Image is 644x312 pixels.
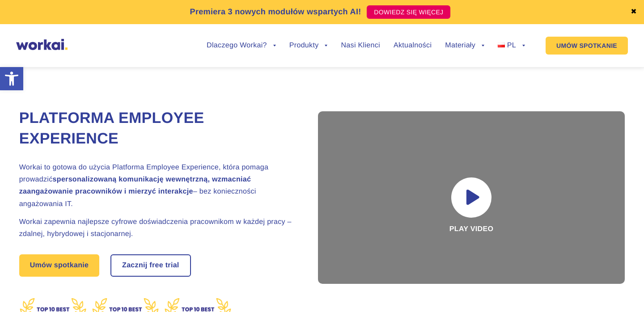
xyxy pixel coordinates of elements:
[507,42,516,49] span: PL
[341,42,380,49] a: Nasi Klienci
[394,42,432,49] a: Aktualności
[631,8,637,16] a: ✖
[19,108,297,149] h1: Platforma Employee Experience
[445,42,484,49] a: Materiały
[318,111,625,284] div: Play video
[19,161,297,210] h2: Workai to gotowa do użycia Platforma Employee Experience, która pomaga prowadzić – bez koniecznoś...
[546,37,628,55] a: UMÓW SPOTKANIE
[19,216,297,240] h2: Workai zapewnia najlepsze cyfrowe doświadczenia pracownikom w każdej pracy – zdalnej, hybrydowej ...
[367,5,450,19] a: DOWIEDZ SIĘ WIĘCEJ
[190,6,361,18] p: Premiera 3 nowych modułów wspartych AI!
[289,42,328,49] a: Produkty
[207,42,276,49] a: Dlaczego Workai?
[4,235,246,308] iframe: Popup CTA
[19,176,251,195] strong: spersonalizowaną komunikację wewnętrzną, wzmacniać zaangażowanie pracowników i mierzyć interakcje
